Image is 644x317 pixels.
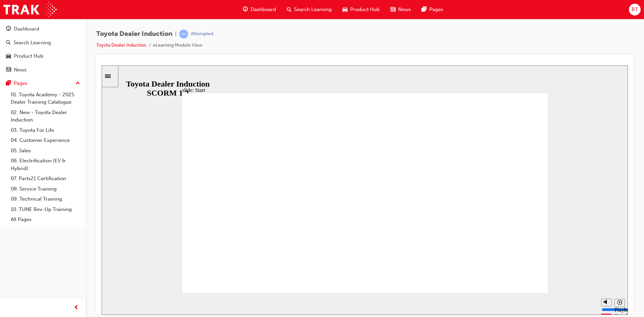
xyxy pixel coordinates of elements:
a: 01. Toyota Academy - 2025 Dealer Training Catalogue [8,90,83,107]
span: Search Learning [294,6,332,13]
span: news-icon [390,5,395,14]
a: 04. Customer Experience [8,135,83,146]
span: news-icon [6,67,11,73]
button: Pages [3,77,83,90]
a: search-iconSearch Learning [281,3,337,16]
span: guage-icon [243,5,248,14]
a: Search Learning [3,37,83,49]
span: prev-icon [74,304,79,312]
a: guage-iconDashboard [237,3,281,16]
div: Dashboard [14,25,39,33]
span: Dashboard [251,6,276,13]
a: news-iconNews [385,3,416,16]
span: car-icon [6,53,11,59]
a: 08. Service Training [8,184,83,194]
a: car-iconProduct Hub [337,3,385,16]
div: Search Learning [13,39,51,47]
span: BT [632,6,638,13]
a: 10. TUNE Rev-Up Training [8,204,83,215]
a: All Pages [8,214,83,225]
a: Dashboard [3,23,83,35]
div: Product Hub [14,52,43,60]
a: News [3,64,83,76]
span: Product Hub [350,6,380,13]
div: News [14,66,26,74]
span: search-icon [287,5,291,14]
span: learningRecordVerb_ATTEMPT-icon [179,30,188,39]
span: Pages [429,6,443,13]
a: Product Hub [3,50,83,62]
span: | [175,30,176,38]
span: up-icon [75,79,80,88]
a: 03. Toyota For Life [8,125,83,136]
span: News [398,6,411,13]
span: pages-icon [6,81,11,87]
button: Playback speed [513,233,523,242]
div: Pages [14,80,28,87]
a: 06. Electrification (EV & Hybrid) [8,156,83,173]
a: 09. Technical Training [8,194,83,204]
span: search-icon [6,40,11,46]
span: car-icon [342,5,347,14]
button: DashboardSearch LearningProduct HubNews [3,21,83,77]
a: Toyota Dealer Induction [96,42,146,48]
div: misc controls [496,227,523,249]
button: Mute (Ctrl+Alt+M) [499,233,510,241]
span: pages-icon [422,5,427,14]
a: pages-iconPages [416,3,448,16]
span: Toyota Dealer Induction [96,30,172,38]
li: eLearning Module View [153,42,202,49]
span: guage-icon [6,26,11,32]
a: 07. Parts21 Certification [8,173,83,184]
div: Attempted [191,31,213,37]
img: Trak [3,2,57,17]
input: volume [500,242,543,247]
a: 02. New - Toyota Dealer Induction [8,107,83,125]
a: 05. Sales [8,146,83,156]
button: BT [629,4,641,15]
div: Playback Speed [513,242,523,254]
